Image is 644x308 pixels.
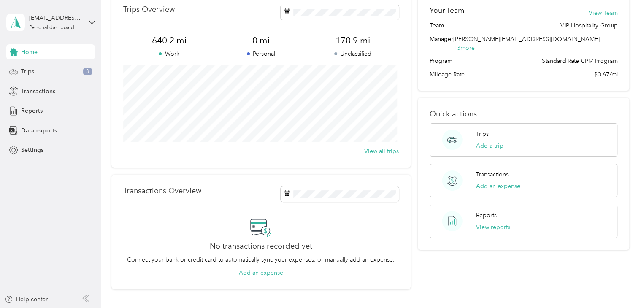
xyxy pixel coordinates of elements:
span: Home [21,48,38,57]
span: Standard Rate CPM Program [541,57,617,65]
button: View all trips [364,147,399,156]
span: VIP Hospitality Group [560,21,617,30]
p: Unclassified [307,49,399,58]
span: Transactions [21,87,55,96]
p: Reports [476,211,497,220]
span: 3 [83,68,92,76]
span: Team [430,21,444,30]
button: Add an expense [476,182,520,191]
span: 170.9 mi [307,35,399,46]
span: Trips [21,67,34,76]
button: Help center [5,295,48,304]
p: Personal [215,49,307,58]
span: 0 mi [215,35,307,46]
span: [PERSON_NAME][EMAIL_ADDRESS][DOMAIN_NAME] [453,35,600,43]
span: Manager [430,35,453,52]
button: Add an expense [239,268,283,277]
p: Transactions Overview [123,186,201,195]
div: Personal dashboard [29,25,74,30]
iframe: Everlance-gr Chat Button Frame [597,261,644,308]
button: View Team [588,8,617,17]
span: Mileage Rate [430,70,465,79]
span: $0.67/mi [594,70,617,79]
p: Transactions [476,170,509,179]
p: Connect your bank or credit card to automatically sync your expenses, or manually add an expense. [127,255,395,264]
p: Quick actions [430,110,617,119]
div: [EMAIL_ADDRESS][DOMAIN_NAME] [29,14,82,22]
span: 640.2 mi [123,35,215,46]
button: View reports [476,223,510,232]
p: Work [123,49,215,58]
span: Reports [21,106,43,115]
span: + 3 more [453,44,475,51]
p: Trips [476,130,489,138]
h2: No transactions recorded yet [210,242,312,251]
span: Settings [21,146,43,154]
span: Data exports [21,126,57,135]
span: Program [430,57,452,65]
h2: Your Team [430,5,464,16]
button: Add a trip [476,141,503,150]
p: Trips Overview [123,5,175,14]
